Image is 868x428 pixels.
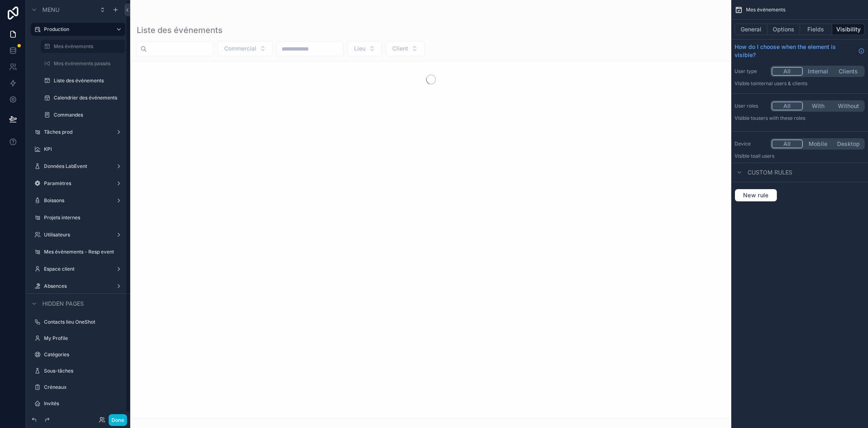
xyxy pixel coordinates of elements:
button: Clients [833,67,864,76]
button: Mobile [803,139,833,148]
span: Hidden pages [42,300,84,308]
span: Internal users & clients [755,80,807,86]
label: Sous-tâches [44,368,124,374]
label: Mes événements - Resp event [44,249,124,255]
label: My Profile [44,335,124,342]
label: Créneaux [44,384,124,390]
button: With [803,101,833,110]
button: New rule [735,189,777,202]
button: All [772,139,803,148]
label: Absences [44,283,112,289]
button: General [735,24,767,35]
label: Catégories [44,351,124,358]
p: Visible to [735,115,865,121]
button: Fields [800,24,833,35]
label: Commandes [54,112,124,118]
button: Desktop [833,139,864,148]
button: Visibility [832,24,865,35]
label: Device [735,141,767,147]
label: Mes événements [54,43,120,50]
label: Boissons [44,197,112,204]
label: Espace client [44,266,112,272]
label: Mes événements passés [54,60,124,67]
label: Production [44,26,109,33]
label: Données LabEvent [44,163,112,170]
span: Users with these roles [755,115,805,121]
label: Paramètres [44,180,112,187]
span: all users [755,153,774,159]
a: How do I choose when the element is visible? [735,43,865,59]
button: All [772,67,803,76]
label: User roles [735,103,767,109]
p: Visible to [735,153,865,159]
button: All [772,101,803,110]
label: Liste des événements [54,77,124,84]
label: Projets internes [44,214,124,221]
label: User type [735,68,767,75]
label: Utilisateurs [44,232,112,238]
label: KPI [44,146,124,152]
button: Without [833,101,864,110]
span: Custom rules [748,168,792,176]
span: New rule [740,192,772,199]
span: How do I choose when the element is visible? [735,43,855,59]
label: Calendrier des événements [54,95,124,101]
button: Options [767,24,800,35]
label: Tâches prod [44,129,112,135]
button: Done [109,414,127,426]
label: Contacts lieu OneShot [44,319,124,325]
label: Invités [44,400,124,407]
span: Mes événements [746,7,785,13]
p: Visible to [735,80,865,87]
span: Menu [42,6,59,14]
button: Internal [803,67,833,76]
